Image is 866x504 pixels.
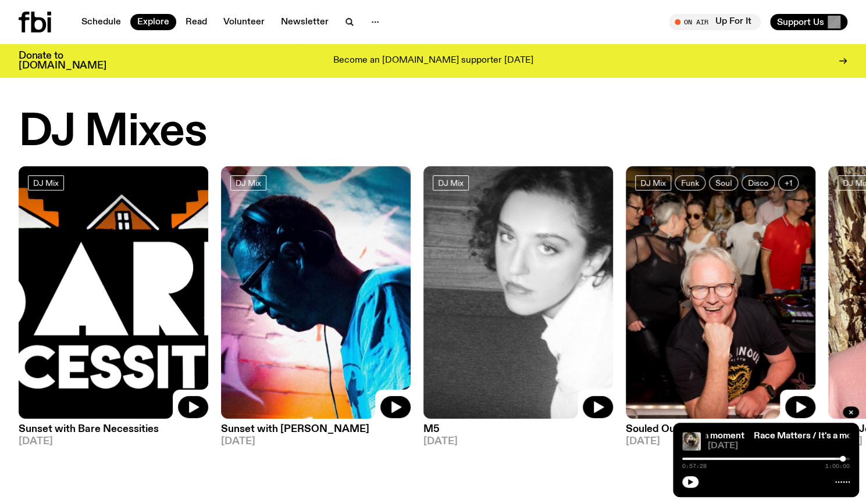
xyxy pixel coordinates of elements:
button: On AirUp For It [669,14,761,30]
img: A photo of the Race Matters team taken in a rear view or "blindside" mirror. A bunch of people of... [682,432,701,451]
span: [DATE] [423,437,613,447]
span: Support Us [777,17,824,27]
a: Race Matters / It's a movement not a moment [557,431,744,441]
span: Soul [715,179,732,188]
button: Support Us [770,14,847,30]
h3: Sunset with [PERSON_NAME] [221,424,411,434]
span: DJ Mix [236,179,261,188]
span: 0:57:28 [682,463,707,469]
a: Schedule [74,14,128,30]
span: DJ Mix [640,179,666,188]
a: Read [179,14,214,30]
p: Become an [DOMAIN_NAME] supporter [DATE] [333,56,533,66]
a: Funk [675,175,705,190]
img: A black and white photo of Lilly wearing a white blouse and looking up at the camera. [423,166,613,419]
a: Disco [742,175,775,190]
a: DJ Mix [230,175,266,190]
a: DJ Mix [635,175,671,190]
span: [DATE] [221,437,411,447]
h3: Sunset with Bare Necessities [19,424,208,434]
button: +1 [778,175,799,190]
span: [DATE] [19,437,208,447]
h2: DJ Mixes [19,110,206,154]
a: Newsletter [274,14,336,30]
h3: Souled Out [626,424,815,434]
img: Simon Caldwell stands side on, looking downwards. He has headphones on. Behind him is a brightly ... [221,166,411,419]
a: DJ Mix [28,175,64,190]
h3: M5 [423,424,613,434]
span: [DATE] [626,437,815,447]
span: DJ Mix [33,179,59,188]
a: M5[DATE] [423,419,613,447]
span: +1 [785,179,792,188]
span: Funk [681,179,699,188]
img: Bare Necessities [19,166,208,419]
a: Volunteer [216,14,272,30]
a: Sunset with Bare Necessities[DATE] [19,419,208,447]
a: Sunset with [PERSON_NAME][DATE] [221,419,411,447]
h3: Donate to [DOMAIN_NAME] [19,51,106,71]
a: Soul [709,175,738,190]
a: Explore [130,14,176,30]
span: DJ Mix [438,179,464,188]
span: [DATE] [708,442,850,451]
span: 1:00:00 [825,463,850,469]
a: Souled Out[DATE] [626,419,815,447]
span: Disco [748,179,768,188]
a: DJ Mix [433,175,469,190]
